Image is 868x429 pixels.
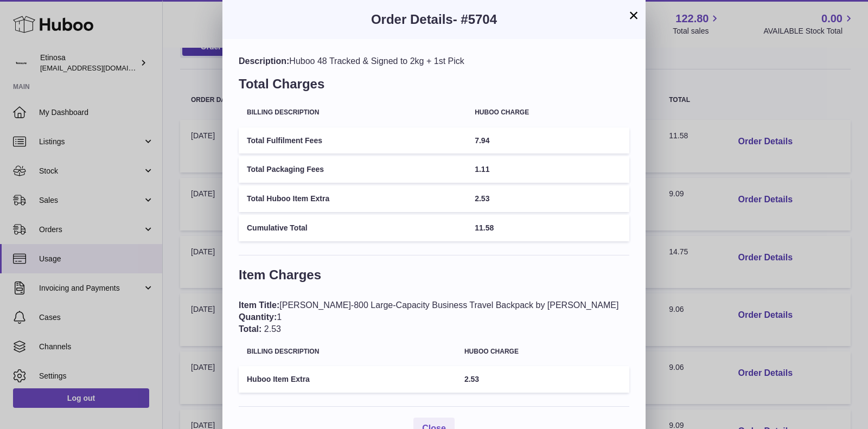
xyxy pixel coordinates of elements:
[239,340,456,363] th: Billing Description
[239,11,629,28] h3: Order Details
[456,340,629,363] th: Huboo charge
[239,324,261,334] span: Total:
[239,312,277,322] span: Quantity:
[453,12,497,27] span: - #5704
[467,101,629,124] th: Huboo charge
[239,300,279,310] span: Item Title:
[239,55,629,67] div: Huboo 48 Tracked & Signed to 2kg + 1st Pick
[627,9,640,22] button: ×
[475,136,489,145] span: 7.94
[239,156,467,183] td: Total Packaging Fees
[239,75,629,98] h3: Total Charges
[239,366,456,393] td: Huboo Item Extra
[239,101,467,124] th: Billing Description
[464,375,479,383] span: 2.53
[239,127,467,154] td: Total Fulfilment Fees
[475,194,489,203] span: 2.53
[475,165,489,174] span: 1.11
[239,56,289,66] span: Description:
[239,299,629,335] div: [PERSON_NAME]-800 Large-Capacity Business Travel Backpack by [PERSON_NAME] 1
[239,266,629,289] h3: Item Charges
[239,185,467,212] td: Total Huboo Item Extra
[239,215,467,241] td: Cumulative Total
[264,324,281,334] span: 2.53
[475,223,494,232] span: 11.58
